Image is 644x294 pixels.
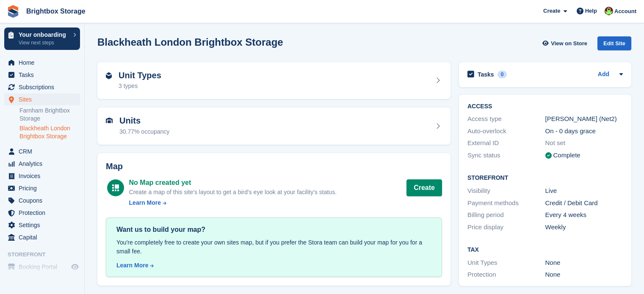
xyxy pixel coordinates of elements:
img: map-icn-white-8b231986280072e83805622d3debb4903e2986e43859118e7b4002611c8ef794.svg [112,184,119,191]
span: Account [614,7,636,16]
a: menu [4,81,80,93]
span: View on Store [551,39,587,48]
div: Not set [545,138,623,148]
span: Booking Portal [19,261,69,273]
span: Analytics [19,158,69,170]
img: stora-icon-8386f47178a22dfd0bd8f6a31ec36ba5ce8667c1dd55bd0f319d3a0aa187defe.svg [7,5,19,18]
div: Access type [467,114,545,124]
div: Sync status [467,151,545,160]
span: CRM [19,146,69,157]
button: Create [406,179,442,196]
a: View on Store [541,36,591,50]
div: 30.77% occupancy [119,127,169,136]
p: View next steps [19,39,69,47]
a: Preview store [70,262,80,272]
div: Live [545,186,623,196]
div: Weekly [545,223,623,232]
div: Every 4 weeks [545,210,623,220]
a: menu [4,219,80,231]
h2: Units [119,116,169,126]
h2: Map [106,162,442,171]
a: menu [4,261,80,273]
h2: Storefront [467,175,623,181]
span: Home [19,57,69,69]
a: Learn More [129,198,337,207]
h2: Tax [467,247,623,253]
span: Invoices [19,170,69,182]
img: Marlena [605,7,613,15]
div: Credit / Debit Card [545,198,623,208]
a: Blackheath London Brightbox Storage [19,124,80,140]
a: menu [4,158,80,170]
span: Sites [19,93,69,105]
div: Payment methods [467,198,545,208]
div: Visibility [467,186,545,196]
div: Protection [467,270,545,280]
a: menu [4,231,80,243]
div: 3 types [119,82,161,91]
h2: Blackheath London Brightbox Storage [97,36,283,48]
a: Farnham Brightbox Storage [19,107,80,123]
a: Brightbox Storage [23,4,89,18]
div: Want us to build your map? [116,225,431,235]
a: menu [4,93,80,105]
div: Price display [467,223,545,232]
div: Create a map of this site's layout to get a bird's eye look at your facility's status. [129,188,337,197]
h2: ACCESS [467,103,623,110]
a: Unit Types 3 types [97,62,451,99]
div: Billing period [467,210,545,220]
div: None [545,270,623,280]
div: [PERSON_NAME] (Net2) [545,114,623,124]
span: Create [543,7,560,15]
div: None [545,258,623,268]
h2: Tasks [478,71,494,78]
span: Help [585,7,597,15]
span: Protection [19,207,69,219]
a: Edit Site [597,36,631,54]
div: You're completely free to create your own sites map, but if you prefer the Stora team can build y... [116,238,431,256]
img: unit-type-icn-2b2737a686de81e16bb02015468b77c625bbabd49415b5ef34ead5e3b44a266d.svg [106,72,112,79]
span: Coupons [19,195,69,206]
div: 0 [498,71,507,78]
a: Add [598,70,609,80]
div: Unit Types [467,258,545,268]
a: menu [4,195,80,206]
img: unit-icn-7be61d7bf1b0ce9d3e12c5938cc71ed9869f7b940bace4675aadf7bd6d80202e.svg [106,118,113,124]
span: Storefront [8,250,84,259]
a: menu [4,146,80,157]
div: External ID [467,138,545,148]
span: Pricing [19,182,69,194]
div: Complete [553,151,580,160]
span: Tasks [19,69,69,81]
a: menu [4,170,80,182]
div: Edit Site [597,36,631,50]
a: Your onboarding View next steps [4,27,80,50]
div: Auto-overlock [467,126,545,136]
div: No Map created yet [129,178,337,188]
a: menu [4,57,80,69]
a: Learn More [116,261,431,270]
a: menu [4,182,80,194]
p: Your onboarding [19,32,69,38]
h2: Unit Types [119,71,161,80]
a: menu [4,207,80,219]
a: menu [4,69,80,81]
span: Settings [19,219,69,231]
div: Learn More [116,261,148,270]
span: Subscriptions [19,81,69,93]
a: Units 30.77% occupancy [97,107,451,145]
div: Learn More [129,198,161,207]
div: On - 0 days grace [545,126,623,136]
span: Capital [19,231,69,243]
